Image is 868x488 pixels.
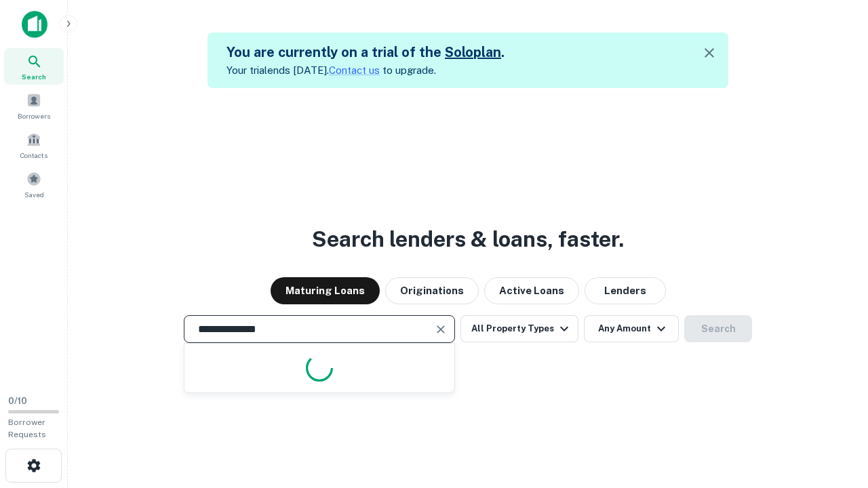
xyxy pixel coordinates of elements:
button: Any Amount [584,315,679,342]
p: Your trial ends [DATE]. to upgrade. [226,62,505,79]
button: Active Loans [484,277,579,304]
a: Contact us [329,64,380,76]
span: Borrowers [18,110,50,121]
span: Saved [24,189,44,200]
a: Borrowers [4,87,64,124]
a: Soloplan [445,44,501,60]
img: capitalize-icon.png [22,11,47,38]
button: Lenders [585,277,666,304]
a: Search [4,48,64,85]
h5: You are currently on a trial of the . [226,42,505,62]
span: 0 / 10 [8,396,27,406]
a: Saved [4,166,64,203]
span: Contacts [20,150,47,161]
button: Clear [431,320,450,339]
a: Contacts [4,127,64,163]
button: Maturing Loans [271,277,380,304]
iframe: Chat Widget [800,380,868,445]
button: Originations [385,277,479,304]
span: Borrower Requests [8,418,46,439]
h3: Search lenders & loans, faster. [312,223,624,256]
span: Search [22,71,46,82]
button: All Property Types [460,315,578,342]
